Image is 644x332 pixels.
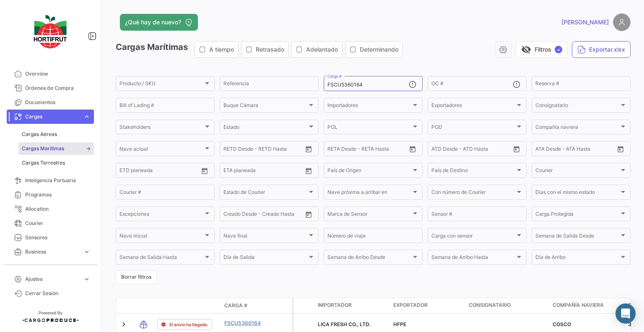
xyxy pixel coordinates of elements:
button: Open calendar [198,165,211,177]
span: Cargas Marítimas [22,145,64,152]
span: Inteligencia Portuaria [25,177,91,184]
span: ¿Qué hay de nuevo? [125,18,181,26]
button: Open calendar [614,143,627,155]
span: Nave final [223,234,307,240]
span: HFPE [393,321,406,327]
span: Business [25,248,80,256]
span: Cargas [25,113,80,120]
input: ATA Hasta [567,147,605,153]
span: Ajustes [25,275,80,283]
span: Estado de Courier [223,191,307,196]
a: Programas [7,188,94,202]
input: Hasta [244,147,282,153]
span: A tiempo [209,45,234,54]
span: Consignatario [469,301,511,309]
span: Exportadores [431,104,515,110]
datatable-header-cell: Póliza [271,302,292,309]
span: Semana de Arribo Hasta [431,256,515,261]
button: Open calendar [510,143,523,155]
span: Importador [318,301,352,309]
span: Semana de Arribo Desde [327,256,411,261]
button: Open calendar [406,143,419,155]
span: Día de Arribo [535,256,619,261]
input: Hasta [244,169,282,175]
span: Semana de Salida Hasta [119,256,203,261]
span: Allocation [25,205,91,213]
span: Courier [25,220,91,227]
button: Adelantado [292,42,342,58]
span: Stakeholders [119,125,203,131]
button: Determinando [345,42,402,58]
span: Documentos [25,99,91,106]
span: El envío ha llegado. [169,321,208,328]
datatable-header-cell: Carga Protegida [293,298,314,313]
span: ✓ [555,46,562,53]
button: A tiempo [195,42,238,58]
a: Cargas Terrestres [18,157,94,169]
a: Sensores [7,230,94,245]
span: País de Origen [327,169,411,175]
a: FSCU5360164 [224,319,268,327]
span: Nave próxima a arribar en [327,191,411,196]
h3: Cargas Marítimas [116,41,405,58]
span: Compañía naviera [535,125,619,131]
input: Desde [119,169,135,175]
datatable-header-cell: Carga # [221,298,271,313]
span: COSCO [553,321,571,327]
a: Documentos [7,95,94,110]
span: Determinando [360,45,398,54]
span: Cargas Terrestres [22,159,65,167]
span: Estado [223,125,307,131]
span: Producto / SKU [119,82,203,88]
datatable-header-cell: Consignatario [465,298,549,313]
a: Overview [7,67,94,81]
a: Courier [7,216,94,230]
span: Cargas Aéreas [22,131,57,138]
span: Días con el mismo estado [535,191,619,196]
input: ATD Desde [431,147,458,153]
span: Carga # [224,302,247,309]
input: Creado Hasta [263,212,301,218]
input: Desde [223,169,239,175]
span: Carga con sensor [431,234,515,240]
span: expand_more [83,248,91,256]
a: Cargas Aéreas [18,128,94,141]
button: Borrar filtros [116,270,157,284]
button: Retrasado [241,42,288,58]
span: Exportador [393,301,428,309]
span: Órdenes de Compra [25,84,91,92]
input: Hasta [348,147,386,153]
input: ATD Hasta [464,147,501,153]
span: POL [327,125,411,131]
img: logo-hortifrut.svg [29,10,71,53]
input: ATA Desde [535,147,561,153]
span: Courier [535,169,619,175]
a: Allocation [7,202,94,216]
span: Cerrar Sesión [25,290,91,297]
button: ¿Qué hay de nuevo? [120,14,198,31]
button: visibility_offFiltros✓ [516,41,568,58]
span: [PERSON_NAME] [561,18,609,26]
span: expand_more [83,275,91,283]
span: País de Destino [431,169,515,175]
span: visibility_off [521,44,531,55]
span: Buque Cámara [223,104,307,110]
span: Sensores [25,234,91,241]
a: Expand/Collapse Row [119,320,128,329]
span: Nave actual [119,147,203,153]
datatable-header-cell: Exportador [390,298,465,313]
input: Creado Desde [223,212,257,218]
datatable-header-cell: Importador [314,298,390,313]
datatable-header-cell: Modo de Transporte [133,302,154,309]
span: Adelantado [306,45,338,54]
button: Open calendar [302,143,315,155]
span: Marca de Sensor [327,212,411,218]
input: Hasta [140,169,178,175]
button: Exportar.xlsx [572,41,631,58]
span: Nave inicial [119,234,203,240]
span: Compañía naviera [553,301,604,309]
div: Abrir Intercom Messenger [615,303,636,324]
span: Consignatario [535,104,619,110]
span: Programas [25,191,91,199]
datatable-header-cell: Estado de Envio [154,302,221,309]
